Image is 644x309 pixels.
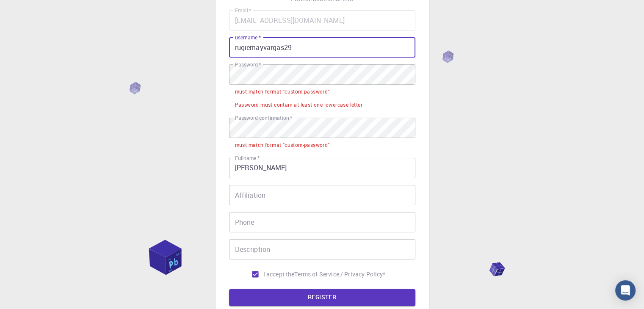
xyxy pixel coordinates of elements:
p: Terms of Service / Privacy Policy * [294,270,385,279]
label: username [235,34,261,41]
label: Password [235,61,261,68]
div: must match format "custom-password" [235,141,330,149]
label: Password confirmation [235,114,292,121]
button: REGISTER [229,289,415,306]
div: Open Intercom Messenger [615,280,636,301]
label: Fullname [235,154,260,162]
label: Email [235,7,251,14]
div: Password must contain at least one lowercase letter [235,101,362,109]
a: Terms of Service / Privacy Policy* [294,270,385,279]
span: I accept the [263,270,295,279]
div: must match format "custom-password" [235,88,330,96]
